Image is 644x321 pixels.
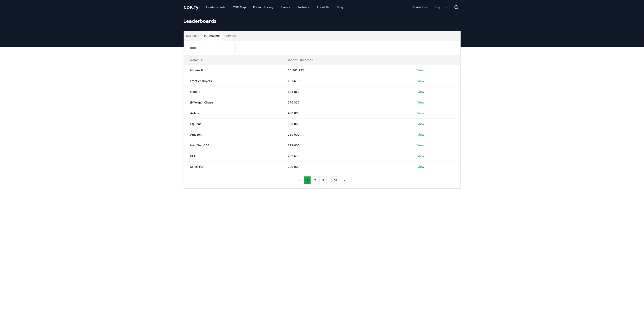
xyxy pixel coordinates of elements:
[417,133,424,137] a: View
[250,4,277,11] a: Pricing Survey
[184,161,281,172] td: SkiesFifty
[409,4,431,11] a: Contact us
[319,176,327,184] button: 3
[281,118,411,129] td: 330 000
[281,76,411,86] td: 1 666 356
[203,4,229,11] a: Leaderboards
[417,122,424,126] a: View
[409,4,451,11] nav: Main
[294,4,313,11] a: Partners
[281,97,411,108] td: 576 327
[230,4,249,11] a: CDR Map
[184,31,202,41] button: Suppliers
[281,86,411,97] td: 896 863
[184,108,281,118] td: Airbus
[417,165,424,169] a: View
[417,111,424,115] a: View
[304,176,311,184] button: 1
[281,151,411,161] td: 209 698
[432,4,451,11] a: Log in
[331,176,340,184] button: 52
[341,176,348,184] button: next page
[281,65,411,76] td: 30 582 972
[184,97,281,108] td: JPMorgan Chase
[184,18,461,24] h1: Leaderboards
[222,31,239,41] button: Services
[184,140,281,151] td: NextGen CDR
[281,161,411,172] td: 200 000
[334,4,346,11] a: Blog
[417,100,424,105] a: View
[327,178,330,183] li: ...
[278,4,294,11] a: Events
[184,65,281,76] td: Microsoft
[184,151,281,161] td: BCG
[281,129,411,140] td: 250 000
[417,79,424,83] a: View
[184,5,200,10] span: CDR fyi
[202,31,222,41] button: Purchasers
[417,154,424,158] a: View
[184,86,281,97] td: Google
[417,90,424,94] a: View
[285,56,321,64] button: Tonnes Purchased
[184,76,281,86] td: Frontier Buyers
[417,68,424,72] a: View
[203,4,346,11] nav: Main
[417,143,424,147] a: View
[313,4,333,11] a: About Us
[187,56,207,64] button: Name
[184,4,200,10] a: CDR.fyi
[193,5,194,10] span: .
[281,108,411,118] td: 400 000
[281,140,411,151] td: 212 000
[312,176,319,184] button: 2
[184,129,281,140] td: Amazon
[184,118,281,129] td: Equinor
[435,5,447,9] span: Log in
